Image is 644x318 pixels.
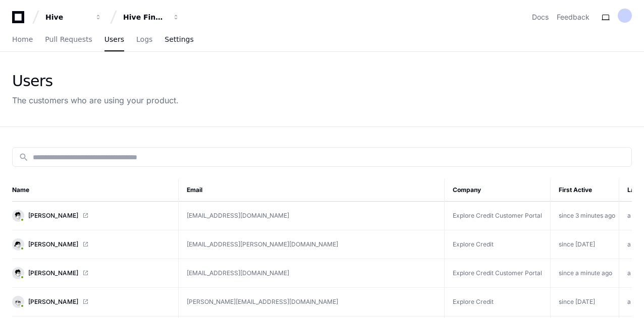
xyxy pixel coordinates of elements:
[136,36,152,42] span: Logs
[12,94,179,106] div: The customers who are using your product.
[551,179,619,202] th: First Active
[45,36,92,42] span: Pull Requests
[165,28,193,51] a: Settings
[41,8,106,26] button: Hive
[13,297,23,306] img: 13.svg
[119,8,184,26] button: Hive Financial Systems
[13,268,23,278] img: 5.svg
[13,211,23,220] img: 5.svg
[12,36,33,42] span: Home
[28,269,78,277] span: [PERSON_NAME]
[551,230,619,259] td: since [DATE]
[551,288,619,316] td: since [DATE]
[445,288,551,316] td: Explore Credit
[445,179,551,202] th: Company
[12,72,179,90] div: Users
[179,230,445,259] td: [EMAIL_ADDRESS][PERSON_NAME][DOMAIN_NAME]
[532,12,549,22] a: Docs
[12,267,170,279] a: [PERSON_NAME]
[179,179,445,202] th: Email
[12,296,170,308] a: [PERSON_NAME]
[19,152,29,162] mat-icon: search
[445,259,551,288] td: Explore Credit Customer Portal
[551,259,619,288] td: since a minute ago
[179,288,445,316] td: [PERSON_NAME][EMAIL_ADDRESS][DOMAIN_NAME]
[28,298,78,306] span: [PERSON_NAME]
[45,28,92,51] a: Pull Requests
[104,36,124,42] span: Users
[123,12,167,22] div: Hive Financial Systems
[12,238,170,250] a: [PERSON_NAME]
[104,28,124,51] a: Users
[13,239,23,249] img: 14.svg
[28,212,78,220] span: [PERSON_NAME]
[179,202,445,230] td: [EMAIL_ADDRESS][DOMAIN_NAME]
[28,240,78,248] span: [PERSON_NAME]
[136,28,152,51] a: Logs
[165,36,193,42] span: Settings
[12,210,170,222] a: [PERSON_NAME]
[179,259,445,288] td: [EMAIL_ADDRESS][DOMAIN_NAME]
[445,202,551,230] td: Explore Credit Customer Portal
[12,179,179,202] th: Name
[45,12,89,22] div: Hive
[557,12,589,22] button: Feedback
[445,230,551,259] td: Explore Credit
[12,28,33,51] a: Home
[551,202,619,230] td: since 3 minutes ago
